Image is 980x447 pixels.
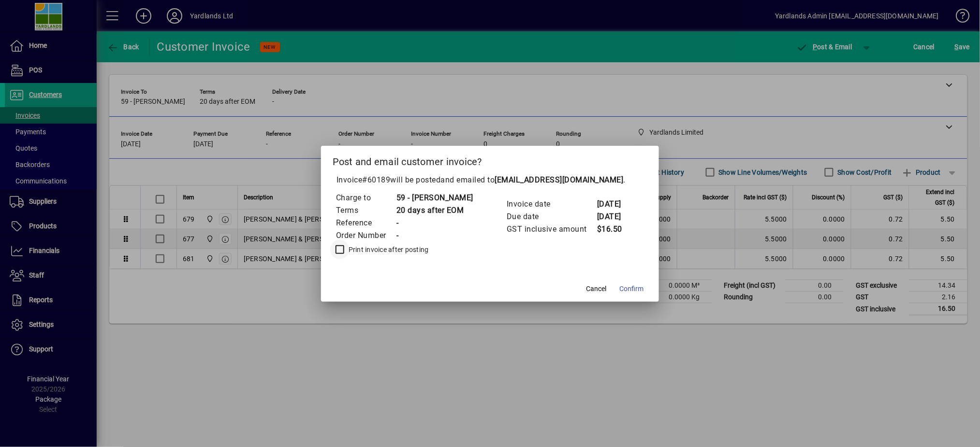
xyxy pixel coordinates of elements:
td: Terms [336,204,396,217]
td: Charge to [336,192,396,204]
b: [EMAIL_ADDRESS][DOMAIN_NAME] [495,175,624,184]
td: Order Number [336,229,396,242]
p: Invoice will be posted . [333,174,647,186]
td: GST inclusive amount [506,223,597,236]
td: - [396,217,473,229]
td: [DATE] [597,198,635,210]
button: Confirm [615,280,647,298]
span: #60189 [363,175,391,184]
td: [DATE] [597,210,635,223]
td: Invoice date [506,198,597,210]
button: Cancel [581,280,612,298]
td: Due date [506,210,597,223]
td: $16.50 [597,223,635,236]
h2: Post and email customer invoice? [321,146,659,174]
span: Cancel [586,284,606,294]
td: 59 - [PERSON_NAME] [396,192,473,204]
td: 20 days after EOM [396,204,473,217]
td: Reference [336,217,396,229]
td: - [396,229,473,242]
span: Confirm [619,284,644,294]
label: Print invoice after posting [347,245,429,254]
span: and emailed to [441,175,624,184]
